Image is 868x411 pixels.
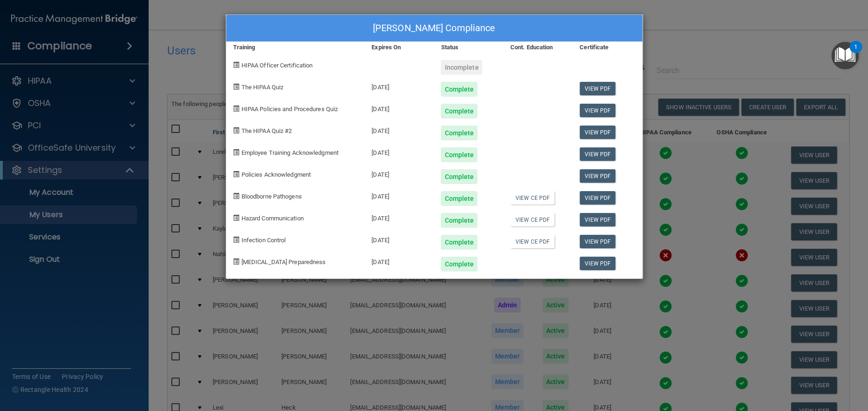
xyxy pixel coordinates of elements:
[831,42,859,69] button: Open Resource Center, 1 new notification
[365,140,434,162] div: [DATE]
[241,62,313,69] span: HIPAA Officer Certification
[441,147,477,162] div: Complete
[241,259,326,265] span: [MEDICAL_DATA] Preparedness
[365,119,434,140] div: [DATE]
[241,84,283,91] span: The HIPAA Quiz
[580,235,615,248] a: View PDF
[241,193,302,200] span: Bloodborne Pathogens
[241,127,292,134] span: The HIPAA Quiz #2
[503,42,573,53] div: Cont. Education
[241,237,286,244] span: Infection Control
[580,169,615,183] a: View PDF
[365,228,434,250] div: [DATE]
[580,126,615,139] a: View PDF
[441,126,477,140] div: Complete
[241,171,311,178] span: Policies Acknowledgment
[441,82,477,97] div: Complete
[441,191,477,206] div: Complete
[580,82,615,95] a: View PDF
[441,60,482,75] div: Incomplete
[510,191,555,205] a: View CE PDF
[510,235,555,248] a: View CE PDF
[365,206,434,228] div: [DATE]
[580,191,615,205] a: View PDF
[365,250,434,272] div: [DATE]
[441,257,477,272] div: Complete
[365,97,434,119] div: [DATE]
[441,169,477,184] div: Complete
[365,75,434,97] div: [DATE]
[580,147,615,161] a: View PDF
[365,162,434,184] div: [DATE]
[226,15,642,42] div: [PERSON_NAME] Compliance
[580,104,615,117] a: View PDF
[580,257,615,270] a: View PDF
[573,42,642,53] div: Certificate
[226,42,365,53] div: Training
[434,42,503,53] div: Status
[854,47,857,59] div: 1
[365,184,434,206] div: [DATE]
[241,106,338,113] span: HIPAA Policies and Procedures Quiz
[441,235,477,250] div: Complete
[580,213,615,226] a: View PDF
[441,213,477,228] div: Complete
[441,104,477,119] div: Complete
[510,213,555,226] a: View CE PDF
[241,215,304,222] span: Hazard Communication
[241,149,339,156] span: Employee Training Acknowledgment
[365,42,434,53] div: Expires On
